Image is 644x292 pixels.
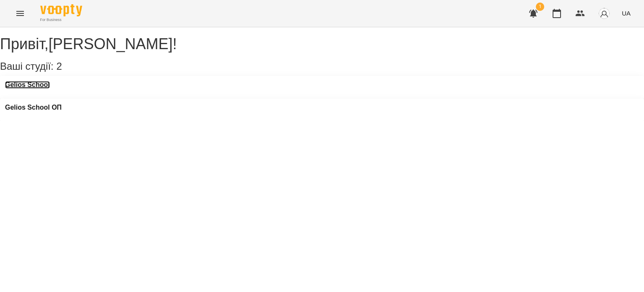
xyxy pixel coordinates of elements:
[40,17,82,23] span: For Business
[40,4,82,16] img: Voopty Logo
[56,61,62,72] span: 2
[10,3,30,24] button: Menu
[598,8,610,19] img: avatar_s.png
[5,81,50,89] a: Gelios School
[622,9,631,18] span: UA
[5,104,62,111] a: Gelios School ОП
[618,5,634,21] button: UA
[536,3,544,11] span: 1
